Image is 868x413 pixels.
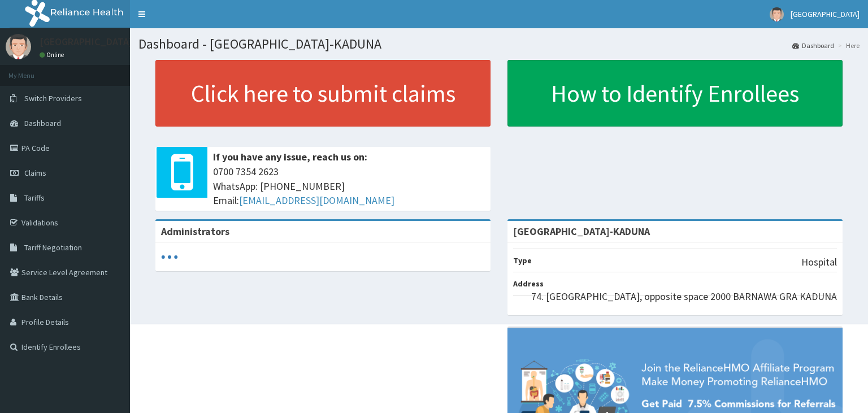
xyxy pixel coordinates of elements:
span: 0700 7354 2623 WhatsApp: [PHONE_NUMBER] Email: [213,164,485,208]
a: Online [40,51,67,59]
span: Dashboard [24,118,61,128]
svg: audio-loading [161,249,178,266]
h1: Dashboard - [GEOGRAPHIC_DATA]-KADUNA [138,37,860,51]
img: User Image [6,34,31,59]
span: Switch Providers [24,93,82,103]
p: Hospital [801,255,837,269]
p: 74. [GEOGRAPHIC_DATA], opposite space 2000 BARNAWA GRA KADUNA [531,289,837,304]
span: Tariffs [24,193,45,203]
span: Tariff Negotiation [24,242,82,253]
strong: [GEOGRAPHIC_DATA]-KADUNA [513,225,650,238]
img: User Image [770,7,784,21]
b: Administrators [161,225,229,238]
span: Claims [24,168,46,178]
li: Here [835,41,860,50]
b: Address [513,279,544,289]
a: How to Identify Enrollees [507,60,843,127]
a: [EMAIL_ADDRESS][DOMAIN_NAME] [239,194,394,207]
span: [GEOGRAPHIC_DATA] [791,9,860,19]
a: Click here to submit claims [155,60,491,127]
b: If you have any issue, reach us on: [213,150,367,163]
a: Dashboard [792,41,834,50]
b: Type [513,255,532,266]
p: [GEOGRAPHIC_DATA] [40,37,133,47]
